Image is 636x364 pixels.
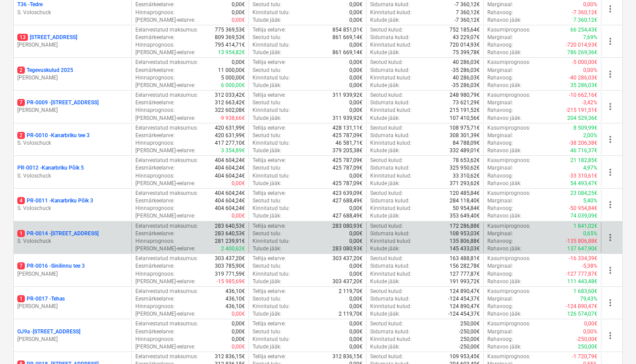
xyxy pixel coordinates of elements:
[17,262,128,277] div: 7PR-0016 -Sinilinnu tee 3[PERSON_NAME]
[221,245,245,253] p: 2 400,62€
[487,139,513,147] p: Rahavoog :
[253,147,281,154] p: Tulude jääk :
[450,164,480,172] p: 325 950,62€
[253,9,290,16] p: Kinnitatud tulu :
[135,157,198,164] p: Eelarvestatud maksumus :
[370,212,400,220] p: Kulude jääk :
[583,230,597,237] p: 0,65%
[17,74,128,82] p: [PERSON_NAME]
[253,74,290,82] p: Kinnitatud tulu :
[135,115,195,122] p: [PERSON_NAME]-eelarve :
[253,205,290,212] p: Kinnitatud tulu :
[570,190,597,197] p: 23 084,25€
[370,164,410,172] p: Sidumata kulud :
[583,197,597,205] p: 5,40%
[215,230,245,237] p: 283 640,53€
[605,134,616,145] span: more_vert
[370,82,400,89] p: Kulude jääk :
[17,107,128,114] p: [PERSON_NAME]
[17,197,93,205] p: PR-0011 - Kanarbriku Põik 3
[487,1,513,8] p: Marginaal :
[487,212,521,220] p: Rahavoo jääk :
[215,205,245,212] p: 404 604,24€
[215,164,245,172] p: 404 604,24€
[370,245,400,253] p: Kulude jääk :
[349,9,363,16] p: 0,00€
[332,197,363,205] p: 427 688,49€
[221,147,245,154] p: 3 354,89€
[582,99,597,107] p: -3,42%
[253,16,281,24] p: Tulude jääk :
[573,124,597,132] p: 8 509,99€
[370,26,403,34] p: Seotud kulud :
[332,190,363,197] p: 423 639,09€
[583,34,597,41] p: 7,69%
[370,157,403,164] p: Seotud kulud :
[487,99,513,107] p: Marginaal :
[232,1,245,8] p: 0,00€
[135,205,174,212] p: Hinnaprognoos :
[17,132,128,147] div: 2PR-0010 -Kanarbriku tee 3S. Voloschuck
[332,34,363,41] p: 861 669,14€
[17,34,77,41] p: [STREET_ADDRESS]
[450,115,480,122] p: 107 410,56€
[215,237,245,245] p: 281 239,91€
[487,230,513,237] p: Marginaal :
[135,49,195,56] p: [PERSON_NAME]-eelarve :
[454,1,480,8] p: -7 360,12€
[370,91,403,99] p: Seotud kulud :
[135,34,174,41] p: Eesmärkeelarve :
[17,295,128,310] div: 1PR-0017 -Tehas[PERSON_NAME]
[135,197,174,205] p: Eesmärkeelarve :
[487,245,521,253] p: Rahavoo jääk :
[453,59,480,66] p: 40 286,03€
[450,107,480,114] p: 215 191,52€
[370,41,411,49] p: Kinnitatud kulud :
[232,212,245,220] p: 0,00€
[253,180,281,187] p: Tulude jääk :
[370,99,410,107] p: Sidumata kulud :
[332,157,363,164] p: 425 787,09€
[17,197,25,204] span: 4
[349,16,363,24] p: 0,00€
[567,115,597,122] p: 204 529,36€
[450,245,480,253] p: 145 433,03€
[215,91,245,99] p: 312 033,42€
[349,107,363,114] p: 0,00€
[253,91,286,99] p: Tellija eelarve :
[253,139,290,147] p: Kinnitatud tulu :
[487,164,513,172] p: Marginaal :
[17,270,128,278] p: [PERSON_NAME]
[487,197,513,205] p: Marginaal :
[370,1,410,8] p: Sidumata kulud :
[17,172,128,180] p: S. Voloschuck
[453,157,480,164] p: 78 653,62€
[17,99,25,106] span: 7
[487,172,513,180] p: Rahavoog :
[253,132,281,139] p: Seotud tulu :
[135,147,195,154] p: [PERSON_NAME]-eelarve :
[17,230,99,237] p: PR-0014 - [STREET_ADDRESS]
[17,34,28,41] span: 13
[17,132,90,139] p: PR-0010 - Kanarbriku tee 3
[583,164,597,172] p: 4,97%
[487,124,530,132] p: Kasumiprognoos :
[253,49,281,56] p: Tulude jääk :
[487,16,521,24] p: Rahavoo jääk :
[370,147,400,154] p: Kulude jääk :
[253,245,281,253] p: Tulude jääk :
[332,115,363,122] p: 311 939,92€
[487,74,513,82] p: Rahavoog :
[487,67,513,74] p: Marginaal :
[453,34,480,41] p: 43 229,07€
[370,59,403,66] p: Seotud kulud :
[570,212,597,220] p: 74 039,09€
[370,230,410,237] p: Sidumata kulud :
[450,222,480,230] p: 172 286,88€
[370,172,411,180] p: Kinnitatud kulud :
[605,69,616,79] span: more_vert
[573,16,597,24] p: 7 360,12€
[605,199,616,210] span: more_vert
[456,9,480,16] p: 7 360,12€
[135,41,174,49] p: Hinnaprognoos :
